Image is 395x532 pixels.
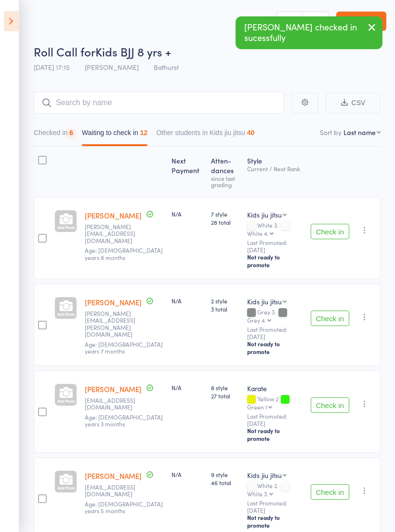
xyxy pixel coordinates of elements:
[247,482,303,497] div: White 2.
[85,484,147,498] small: Eksmith00@gmail.com
[168,151,207,192] div: Next Payment
[336,12,386,31] a: Exit roll call
[85,246,163,261] span: Age: [DEMOGRAPHIC_DATA] years 8 months
[211,470,239,478] span: 9 style
[211,392,239,400] span: 27 total
[247,491,268,497] div: White 3.
[247,297,282,306] div: Kids jiu jitsu
[311,397,349,413] button: Check in
[236,16,382,49] div: [PERSON_NAME] checked in sucessfully
[247,222,303,236] div: White 3.
[85,384,142,394] a: [PERSON_NAME]
[85,62,139,72] span: [PERSON_NAME]
[207,151,243,192] div: Atten­dances
[211,305,239,313] span: 3 total
[343,127,376,137] div: Last name
[247,470,282,480] div: Kids jiu jitsu
[211,175,239,188] div: since last grading
[154,62,179,72] span: Bathurst
[211,218,239,226] span: 28 total
[85,471,142,481] a: [PERSON_NAME]
[247,413,303,427] small: Last Promoted: [DATE]
[247,317,266,323] div: Grey 4.
[243,151,306,192] div: Style
[82,124,148,146] button: Waiting to check in12
[247,427,303,442] div: Not ready to promote
[311,311,349,326] button: Check in
[85,310,147,338] small: Amanda.richardson@justice.nsw.gov.au
[34,124,73,146] button: Checked in6
[171,297,203,305] div: N/A
[34,43,95,59] span: Roll Call for
[211,478,239,487] span: 46 total
[171,210,203,218] div: N/A
[247,500,303,514] small: Last Promoted: [DATE]
[247,230,269,236] div: White 4.
[85,223,147,244] small: tanisha.lestrange123@gmail.com
[156,124,254,146] button: Other students in Kids jiu jitsu40
[140,129,148,136] div: 12
[34,92,284,114] input: Search by name
[85,210,142,220] a: [PERSON_NAME]
[85,297,142,307] a: [PERSON_NAME]
[247,340,303,355] div: Not ready to promote
[211,210,239,218] span: 7 style
[247,129,255,136] div: 40
[247,396,303,410] div: Yellow 2
[171,470,203,478] div: N/A
[247,404,267,410] div: Green 1
[69,129,73,136] div: 6
[247,326,303,340] small: Last Promoted: [DATE]
[247,210,282,219] div: Kids jiu jitsu
[247,239,303,253] small: Last Promoted: [DATE]
[85,500,163,515] span: Age: [DEMOGRAPHIC_DATA] years 5 months
[85,340,163,355] span: Age: [DEMOGRAPHIC_DATA] years 7 months
[320,127,342,137] label: Sort by
[311,484,349,500] button: Check in
[311,224,349,239] button: Check in
[211,297,239,305] span: 2 style
[85,413,163,428] span: Age: [DEMOGRAPHIC_DATA] years 3 months
[171,383,203,392] div: N/A
[247,165,303,172] div: Current / Next Rank
[247,309,303,323] div: Grey 3.
[247,253,303,269] div: Not ready to promote
[247,383,303,393] div: Karate
[34,62,70,72] span: [DATE] 17:15
[247,514,303,529] div: Not ready to promote
[85,397,147,411] small: Eksmith00@gmail.com
[95,43,171,59] span: Kids BJJ 8 yrs +
[326,93,381,113] button: CSV
[211,383,239,392] span: 8 style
